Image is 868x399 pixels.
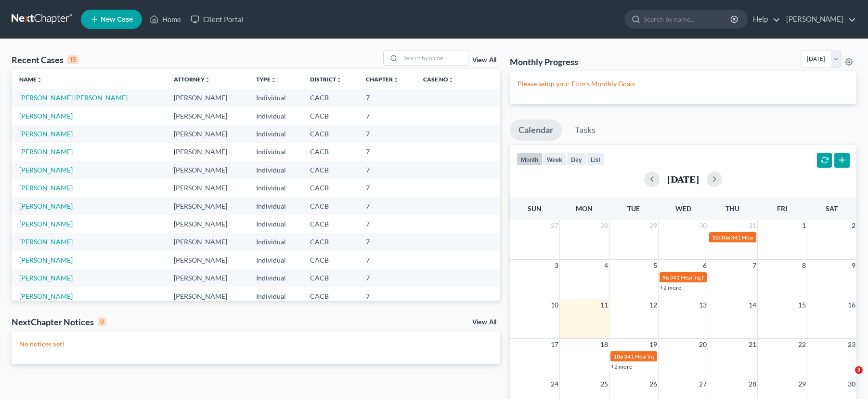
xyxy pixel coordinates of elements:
[826,204,838,213] span: Sat
[248,269,302,287] td: Individual
[599,339,609,350] span: 18
[302,161,359,179] td: CACB
[302,143,359,161] td: CACB
[670,274,814,281] span: 341 Hearing for [PERSON_NAME][GEOGRAPHIC_DATA]
[698,378,708,390] span: 27
[166,125,248,143] td: [PERSON_NAME]
[603,260,609,271] span: 4
[166,269,248,287] td: [PERSON_NAME]
[358,161,415,179] td: 7
[423,76,454,83] a: Case Nounfold_more
[797,378,807,390] span: 29
[248,161,302,179] td: Individual
[518,79,849,89] p: Please setup your Firm's Monthly Goals
[472,319,496,326] a: View All
[19,112,73,120] a: [PERSON_NAME]
[781,11,856,28] a: [PERSON_NAME]
[648,378,658,390] span: 26
[567,153,586,166] button: day
[358,251,415,269] td: 7
[310,76,342,83] a: Districtunfold_more
[302,107,359,125] td: CACB
[611,363,632,370] a: +2 more
[19,339,492,349] p: No notices yet!
[358,107,415,125] td: 7
[550,378,559,390] span: 24
[248,233,302,251] td: Individual
[847,299,856,311] span: 16
[576,204,593,213] span: Mon
[12,316,106,328] div: NextChapter Notices
[554,260,559,271] span: 3
[748,299,757,311] span: 14
[145,11,186,28] a: Home
[302,125,359,143] td: CACB
[302,215,359,233] td: CACB
[847,339,856,350] span: 23
[358,269,415,287] td: 7
[366,76,399,83] a: Chapterunfold_more
[205,77,210,83] i: unfold_more
[550,220,559,231] span: 27
[748,11,780,28] a: Help
[19,130,73,138] a: [PERSON_NAME]
[401,51,468,65] input: Search by name...
[550,339,559,350] span: 17
[19,93,128,102] a: [PERSON_NAME] [PERSON_NAME]
[550,299,559,311] span: 10
[698,339,708,350] span: 20
[67,55,78,64] div: 15
[566,120,604,141] a: Tasks
[336,77,342,83] i: unfold_more
[652,260,658,271] span: 5
[19,166,73,174] a: [PERSON_NAME]
[801,220,807,231] span: 1
[510,120,562,141] a: Calendar
[248,251,302,269] td: Individual
[302,287,359,305] td: CACB
[613,353,623,360] span: 10a
[166,89,248,106] td: [PERSON_NAME]
[302,251,359,269] td: CACB
[19,220,73,228] a: [PERSON_NAME]
[517,153,543,166] button: month
[166,251,248,269] td: [PERSON_NAME]
[599,220,609,231] span: 28
[644,10,732,28] input: Search by name...
[19,274,73,282] a: [PERSON_NAME]
[302,233,359,251] td: CACB
[751,260,757,271] span: 7
[698,299,708,311] span: 13
[660,284,681,291] a: +2 more
[801,260,807,271] span: 8
[358,233,415,251] td: 7
[12,54,78,66] div: Recent Cases
[248,143,302,161] td: Individual
[648,299,658,311] span: 12
[358,125,415,143] td: 7
[256,76,276,83] a: Typeunfold_more
[166,215,248,233] td: [PERSON_NAME]
[748,378,757,390] span: 28
[166,233,248,251] td: [PERSON_NAME]
[702,260,708,271] span: 6
[358,143,415,161] td: 7
[101,16,133,23] span: New Case
[174,76,210,83] a: Attorneyunfold_more
[855,366,863,374] span: 3
[358,287,415,305] td: 7
[698,220,708,231] span: 30
[248,107,302,125] td: Individual
[98,318,106,326] div: 0
[248,89,302,106] td: Individual
[302,197,359,215] td: CACB
[358,89,415,106] td: 7
[797,339,807,350] span: 22
[248,287,302,305] td: Individual
[248,179,302,197] td: Individual
[166,179,248,197] td: [PERSON_NAME]
[725,204,739,213] span: Thu
[302,269,359,287] td: CACB
[748,339,757,350] span: 21
[731,234,817,241] span: 341 Hearing for [PERSON_NAME]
